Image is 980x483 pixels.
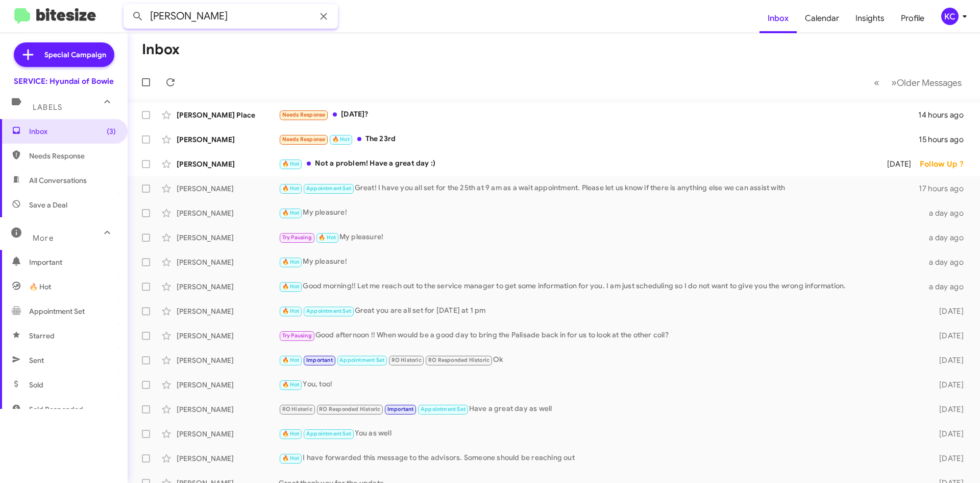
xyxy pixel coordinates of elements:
span: 🔥 Hot [318,234,336,241]
span: Sold [29,380,43,390]
span: 🔥 Hot [282,210,300,216]
a: Calendar [797,4,847,33]
a: Inbox [759,4,797,33]
span: Appointment Set [306,185,351,192]
span: Appointment Set [29,306,85,316]
span: All Conversations [29,175,87,186]
div: Great you are all set for [DATE] at 1 pm [279,305,923,317]
a: Special Campaign [14,42,114,67]
span: 🔥 Hot [282,430,300,437]
button: KC [933,8,969,25]
span: More [33,234,54,243]
div: [DATE] [923,306,972,316]
span: » [891,76,897,89]
div: Ok [279,354,923,366]
span: Appointment Set [421,406,465,412]
span: (3) [107,126,116,136]
span: 🔥 Hot [282,357,300,363]
div: Good afternoon !! When would be a good day to bring the Palisade back in for us to look at the ot... [279,330,923,341]
div: [PERSON_NAME] [177,282,279,292]
div: [PERSON_NAME] [177,183,279,194]
span: Appointment Set [306,430,351,437]
div: My pleasure! [279,256,923,268]
span: Save a Deal [29,200,67,210]
span: RO Responded Historic [428,357,489,363]
span: Labels [33,103,62,112]
a: Profile [893,4,933,33]
span: Sent [29,355,44,365]
div: a day ago [923,282,972,292]
div: The 23rd [279,133,919,145]
span: Starred [29,331,55,341]
div: [PERSON_NAME] [177,453,279,464]
span: Needs Response [282,136,326,143]
span: Try Pausing [282,234,312,241]
span: 🔥 Hot [282,259,300,265]
div: Good morning!! Let me reach out to the service manager to get some information for you. I am just... [279,281,923,292]
div: [PERSON_NAME] [177,355,279,365]
div: [PERSON_NAME] [177,331,279,341]
div: Follow Up ? [920,159,972,169]
div: [DATE] [923,380,972,390]
span: Important [387,406,414,412]
span: Appointment Set [306,308,351,314]
div: [PERSON_NAME] [177,429,279,439]
span: 🔥 Hot [282,185,300,192]
div: Have a great day as well [279,403,923,415]
div: [PERSON_NAME] [177,257,279,267]
div: My pleasure! [279,207,923,219]
div: My pleasure! [279,232,923,243]
span: Needs Response [282,111,326,118]
div: a day ago [923,257,972,267]
button: Previous [868,72,886,93]
div: You as well [279,428,923,440]
span: Important [29,257,116,267]
div: [DATE] [923,355,972,365]
div: [DATE] [923,331,972,341]
button: Next [885,72,968,93]
span: Sold Responded [29,404,83,415]
span: Appointment Set [339,357,384,363]
a: Insights [847,4,893,33]
div: KC [941,8,959,25]
div: [DATE] [923,429,972,439]
span: Older Messages [897,77,962,88]
span: RO Historic [282,406,312,412]
div: [PERSON_NAME] Place [177,110,279,120]
div: You, too! [279,379,923,390]
div: 17 hours ago [919,183,972,194]
span: 🔥 Hot [282,455,300,462]
span: Special Campaign [44,50,106,60]
input: Search [124,4,338,29]
span: Inbox [29,126,116,136]
div: SERVICE: Hyundai of Bowie [14,76,114,86]
div: 15 hours ago [919,134,972,145]
span: 🔥 Hot [282,283,300,290]
div: I have forwarded this message to the advisors. Someone should be reaching out [279,452,923,464]
div: [DATE] [923,404,972,415]
span: 🔥 Hot [282,381,300,388]
div: [PERSON_NAME] [177,134,279,145]
span: Needs Response [29,151,116,161]
div: [DATE] [923,453,972,464]
span: 🔥 Hot [282,160,300,167]
div: [PERSON_NAME] [177,233,279,243]
span: 🔥 Hot [282,308,300,314]
nav: Page navigation example [868,72,968,93]
h1: Inbox [142,41,180,58]
div: a day ago [923,233,972,243]
span: RO Responded Historic [319,406,380,412]
div: [PERSON_NAME] [177,208,279,218]
div: [PERSON_NAME] [177,404,279,415]
span: « [874,76,879,89]
span: Important [306,357,333,363]
div: [PERSON_NAME] [177,159,279,169]
div: [DATE] [874,159,920,169]
span: Try Pausing [282,332,312,339]
span: RO Historic [391,357,422,363]
div: a day ago [923,208,972,218]
div: [PERSON_NAME] [177,306,279,316]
